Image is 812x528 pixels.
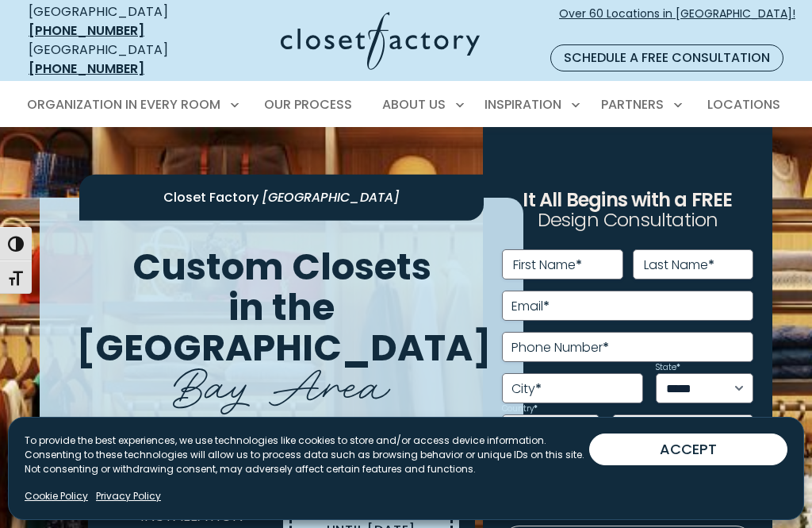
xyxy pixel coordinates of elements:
[601,95,664,114] span: Partners
[96,489,161,503] a: Privacy Policy
[513,259,582,272] label: First Name
[511,300,550,313] label: Email
[29,40,201,79] div: [GEOGRAPHIC_DATA]
[29,2,201,40] div: [GEOGRAPHIC_DATA]
[550,44,783,71] a: Schedule a Free Consultation
[25,434,589,476] p: To provide the best experiences, we use technologies like cookies to store and/or access device i...
[281,12,480,70] img: Closet Factory Logo
[538,207,718,233] span: Design Consultation
[511,383,542,395] label: City
[656,364,680,372] label: State
[27,95,220,114] span: Organization in Every Room
[173,346,390,416] span: Bay Area
[132,241,431,292] span: Custom Closets
[163,188,259,206] span: Closet Factory
[16,83,796,127] nav: Primary Menu
[502,405,538,413] label: Country
[25,489,88,503] a: Cookie Policy
[707,95,780,114] span: Locations
[76,281,492,373] span: in the [GEOGRAPHIC_DATA]
[589,434,787,465] button: ACCEPT
[29,21,144,40] a: [PHONE_NUMBER]
[523,187,732,213] span: It All Begins with a FREE
[264,95,352,114] span: Our Process
[29,60,144,78] a: [PHONE_NUMBER]
[262,188,400,206] span: [GEOGRAPHIC_DATA]
[511,341,609,354] label: Phone Number
[644,259,714,272] label: Last Name
[559,6,795,39] span: Over 60 Locations in [GEOGRAPHIC_DATA]!
[485,95,561,114] span: Inspiration
[382,95,446,114] span: About Us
